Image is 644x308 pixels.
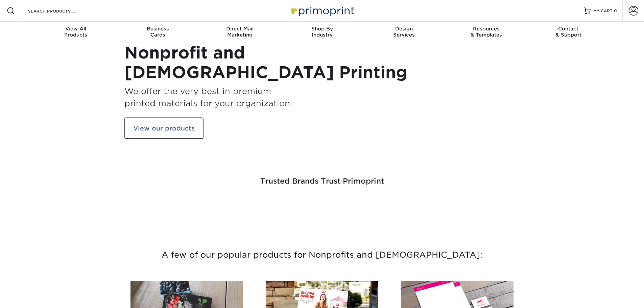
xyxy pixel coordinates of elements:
[210,203,210,204] img: Freeform
[527,22,610,43] a: Contact& Support
[409,203,410,204] img: Amazon
[288,3,356,18] img: Primoprint
[124,161,520,194] h3: Trusted Brands Trust Primoprint
[117,26,199,32] span: Business
[117,26,199,38] div: Cards
[445,22,527,43] a: Resources& Templates
[124,117,204,139] a: View our products
[281,22,363,43] a: Shop ByIndustry
[35,26,117,32] span: View All
[345,203,345,204] img: Mini
[614,8,617,13] span: 0
[199,22,281,43] a: Direct MailMarketing
[445,26,527,38] div: & Templates
[117,22,199,43] a: BusinessCards
[527,26,610,32] span: Contact
[35,26,117,38] div: Products
[124,85,317,109] h3: We offer the very best in premium printed materials for your organization.
[35,22,117,43] a: View AllProducts
[593,8,613,14] span: MY CART
[124,43,317,82] h1: Nonprofit and [DEMOGRAPHIC_DATA] Printing
[199,26,281,38] div: Marketing
[281,203,281,204] img: Google
[158,203,158,204] img: Smoothie King
[363,26,445,32] span: Design
[27,7,93,15] input: SEARCH PRODUCTS.....
[363,26,445,38] div: Services
[199,26,281,32] span: Direct Mail
[527,26,610,38] div: & Support
[363,22,445,43] a: DesignServices
[281,26,363,38] div: Industry
[445,26,527,32] span: Resources
[124,232,520,278] h3: A few of our popular products for Nonprofits and [DEMOGRAPHIC_DATA]:
[281,26,363,32] span: Shop By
